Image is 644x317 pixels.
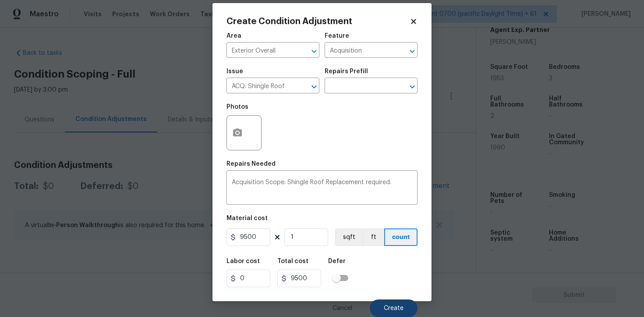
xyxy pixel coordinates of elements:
h5: Area [226,33,241,39]
span: Cancel [333,305,352,312]
button: Open [406,45,418,57]
button: ft [362,228,384,246]
h5: Defer [328,258,346,264]
h5: Labor cost [226,258,260,264]
button: Create [370,299,418,317]
button: sqft [335,228,362,246]
button: Cancel [318,299,366,317]
span: Create [384,305,403,312]
h5: Issue [226,68,243,75]
h5: Repairs Needed [226,161,276,167]
h5: Repairs Prefill [325,68,368,75]
textarea: Acquisition Scope: Shingle Roof Replacement required. [232,179,412,198]
button: Open [308,45,320,57]
button: count [384,228,418,246]
button: Open [308,81,320,93]
h5: Material cost [226,215,268,221]
h5: Total cost [277,258,308,264]
h5: Feature [325,33,349,39]
button: Open [406,81,418,93]
h5: Photos [226,104,248,110]
h2: Create Condition Adjustment [226,17,410,26]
